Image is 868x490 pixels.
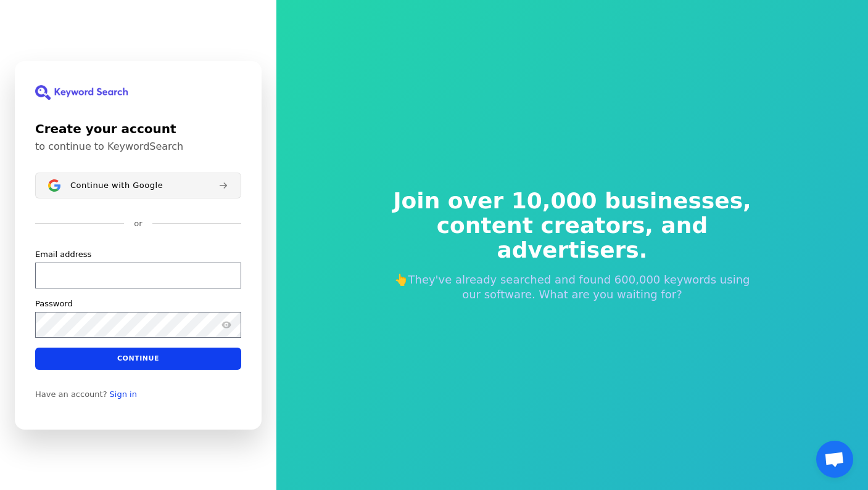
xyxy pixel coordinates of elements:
p: 👆They've already searched and found 600,000 keywords using our software. What are you waiting for? [385,272,760,302]
span: Continue with Google [70,180,163,190]
button: Show password [219,317,234,332]
p: or [134,218,142,229]
button: Continue [35,347,241,369]
img: KeywordSearch [35,85,128,100]
span: Have an account? [35,389,107,399]
span: Join over 10,000 businesses, [385,189,760,213]
a: Sign in [110,389,137,399]
h1: Create your account [35,120,241,138]
label: Email address [35,248,91,259]
img: Sign in with Google [48,179,60,192]
a: Open chat [816,441,853,478]
label: Password [35,298,73,309]
button: Sign in with GoogleContinue with Google [35,173,241,198]
p: to continue to KeywordSearch [35,141,241,153]
span: content creators, and advertisers. [385,213,760,263]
